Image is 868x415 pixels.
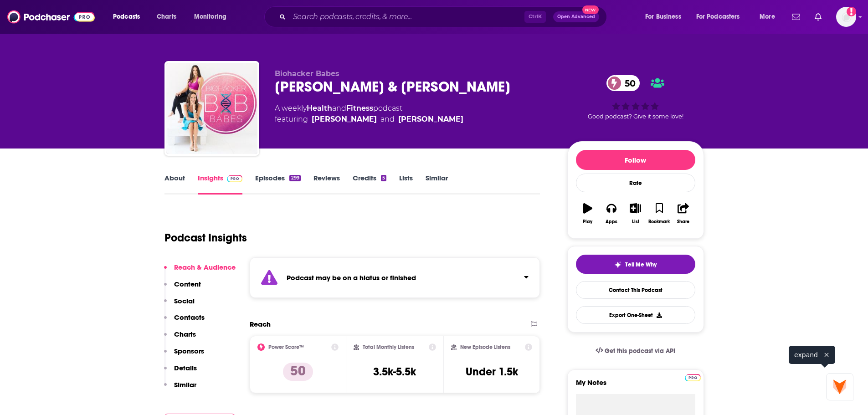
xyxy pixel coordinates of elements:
[381,175,386,181] div: 5
[164,263,236,280] button: Reach & Audience
[623,197,647,230] button: List
[307,104,332,113] a: Health
[332,104,346,113] span: and
[151,10,182,24] a: Charts
[588,340,683,362] a: Get this podcast via API
[616,75,640,91] span: 50
[696,10,740,23] span: For Podcasters
[7,8,95,26] img: Podchaser - Follow, Share and Rate Podcasts
[273,6,616,27] div: Search podcasts, credits, & more...
[227,175,243,182] img: Podchaser Pro
[648,219,670,225] div: Bookmark
[576,306,695,324] button: Export One-Sheet
[583,219,592,225] div: Play
[107,10,152,24] button: open menu
[753,10,786,24] button: open menu
[690,10,753,24] button: open menu
[399,174,413,195] a: Lists
[174,297,195,305] p: Social
[174,280,201,288] p: Content
[685,373,701,381] a: Pro website
[380,114,395,125] span: and
[164,380,196,397] button: Similar
[283,363,313,381] p: 50
[614,261,621,268] img: tell me why sparkle
[836,7,856,27] img: User Profile
[164,174,185,195] a: About
[632,219,639,225] div: List
[639,10,693,24] button: open menu
[250,320,271,328] h2: Reach
[625,261,657,268] span: Tell Me Why
[576,378,695,394] label: My Notes
[553,11,599,22] button: Open AdvancedNew
[164,280,201,297] button: Content
[174,380,196,389] p: Similar
[250,257,540,298] section: Click to expand status details
[760,10,775,23] span: More
[647,197,671,230] button: Bookmark
[836,7,856,27] button: Show profile menu
[398,114,463,125] a: [PERSON_NAME]
[363,344,414,350] h2: Total Monthly Listens
[346,104,373,113] a: Fitness
[275,103,463,125] div: A weekly podcast
[576,197,600,230] button: Play
[788,9,804,25] a: Show notifications dropdown
[557,15,595,19] span: Open Advanced
[677,219,689,225] div: Share
[312,114,377,125] a: [PERSON_NAME]
[174,263,236,272] p: Reach & Audience
[576,150,695,170] button: Follow
[313,174,340,195] a: Reviews
[353,174,386,195] a: Credits5
[255,174,300,195] a: Episodes299
[174,347,204,355] p: Sponsors
[198,174,243,195] a: InsightsPodchaser Pro
[600,197,623,230] button: Apps
[166,63,257,154] img: Renee Belz & Lauren Sambataro
[164,231,247,245] h1: Podcast Insights
[287,273,416,282] strong: Podcast may be on a hiatus or finished
[164,313,205,330] button: Contacts
[275,69,339,78] span: Biohacker Babes
[268,344,304,350] h2: Power Score™
[685,374,701,381] img: Podchaser Pro
[576,255,695,274] button: tell me why sparkleTell Me Why
[576,174,695,192] div: Rate
[275,114,463,125] span: featuring
[188,10,238,24] button: open menu
[671,197,695,230] button: Share
[157,10,176,23] span: Charts
[645,10,681,23] span: For Business
[582,5,599,14] span: New
[567,69,704,126] div: 50Good podcast? Give it some love!
[606,219,617,225] div: Apps
[426,174,448,195] a: Similar
[373,365,416,379] h3: 3.5k-5.5k
[164,347,204,364] button: Sponsors
[174,330,196,338] p: Charts
[460,344,510,350] h2: New Episode Listens
[164,364,197,380] button: Details
[174,313,205,322] p: Contacts
[466,365,518,379] h3: Under 1.5k
[836,7,856,27] span: Logged in as Ashley_Beenen
[588,113,683,120] span: Good podcast? Give it some love!
[605,347,675,355] span: Get this podcast via API
[164,330,196,347] button: Charts
[194,10,226,23] span: Monitoring
[606,75,640,91] a: 50
[289,175,300,181] div: 299
[164,297,195,313] button: Social
[576,281,695,299] a: Contact This Podcast
[289,10,524,24] input: Search podcasts, credits, & more...
[174,364,197,372] p: Details
[847,7,856,16] svg: Add a profile image
[811,9,825,25] a: Show notifications dropdown
[113,10,140,23] span: Podcasts
[524,11,546,23] span: Ctrl K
